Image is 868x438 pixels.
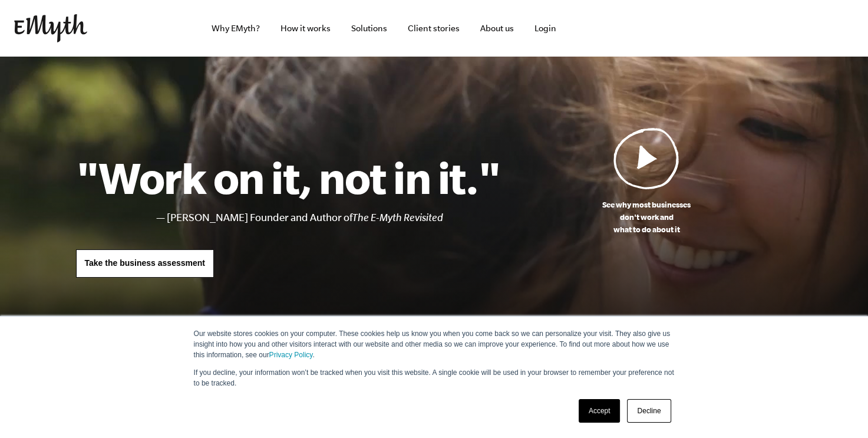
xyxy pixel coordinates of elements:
[76,249,214,278] a: Take the business assessment
[85,258,205,268] span: Take the business assessment
[579,399,621,423] a: Accept
[76,152,501,203] h1: "Work on it, not in it."
[730,15,854,41] iframe: Embedded CTA
[352,212,443,223] i: The E-Myth Revisited
[600,15,724,41] iframe: Embedded CTA
[501,127,793,236] a: See why most businessesdon't work andwhat to do about it
[14,14,87,42] img: EMyth
[501,199,793,236] p: See why most businesses don't work and what to do about it
[613,127,679,189] img: Play Video
[194,328,675,360] p: Our website stores cookies on your computer. These cookies help us know you when you come back so...
[194,367,675,388] p: If you decline, your information won’t be tracked when you visit this website. A single cookie wi...
[167,209,501,226] li: [PERSON_NAME] Founder and Author of
[627,399,671,423] a: Decline
[269,351,313,359] a: Privacy Policy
